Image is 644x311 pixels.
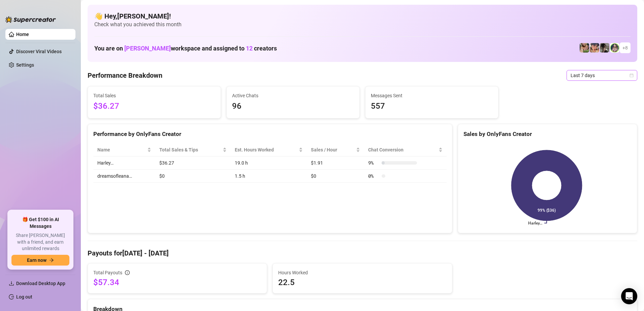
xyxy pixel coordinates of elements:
[93,143,155,157] th: Name
[97,146,146,153] span: Name
[11,255,69,266] button: Earn nowarrow-right
[571,70,633,80] span: Last 7 days
[368,146,437,153] span: Chat Conversion
[307,143,364,157] th: Sales / Hour
[11,216,69,230] span: 🎁 Get $100 in AI Messages
[93,277,261,288] span: $57.34
[371,100,493,113] span: 557
[232,100,354,113] span: 96
[278,269,446,276] span: Hours Worked
[9,281,14,286] span: download
[16,62,34,68] a: Settings
[94,45,277,52] h1: You are on workspace and assigned to creators
[463,130,632,139] div: Sales by OnlyFans Creator
[528,221,542,226] text: Harley…
[93,269,122,276] span: Total Payouts
[246,45,253,52] span: 12
[610,43,619,53] img: jadetv
[94,21,631,28] span: Check what you achieved this month
[600,43,609,53] img: daiisyjane
[368,172,379,180] span: 0 %
[93,92,215,99] span: Total Sales
[88,71,162,80] h4: Performance Breakdown
[235,146,297,153] div: Est. Hours Worked
[16,294,32,300] a: Log out
[307,157,364,170] td: $1.91
[5,16,56,23] img: logo-BBDzfeDw.svg
[27,257,46,263] span: Earn now
[232,92,354,99] span: Active Chats
[125,270,130,275] span: info-circle
[231,170,307,183] td: 1.5 h
[11,232,69,252] span: Share [PERSON_NAME] with a friend, and earn unlimited rewards
[159,146,221,153] span: Total Sales & Tips
[88,248,637,258] h4: Payouts for [DATE] - [DATE]
[311,146,355,153] span: Sales / Hour
[93,130,447,139] div: Performance by OnlyFans Creator
[307,170,364,183] td: $0
[16,32,29,37] a: Home
[278,277,446,288] span: 22.5
[94,11,631,21] h4: 👋 Hey, [PERSON_NAME] !
[580,43,589,53] img: dreamsofleana
[93,170,155,183] td: dreamsofleana…
[155,157,231,170] td: $36.27
[231,157,307,170] td: 19.0 h
[16,49,62,54] a: Discover Viral Videos
[155,143,231,157] th: Total Sales & Tips
[364,143,446,157] th: Chat Conversion
[621,288,637,304] div: Open Intercom Messenger
[368,159,379,167] span: 9 %
[630,73,634,77] span: calendar
[124,45,171,52] span: [PERSON_NAME]
[93,100,215,113] span: $36.27
[155,170,231,183] td: $0
[590,43,599,53] img: bonnierides
[622,44,628,51] span: + 8
[93,157,155,170] td: Harley…
[16,281,65,286] span: Download Desktop App
[371,92,493,99] span: Messages Sent
[49,258,54,263] span: arrow-right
